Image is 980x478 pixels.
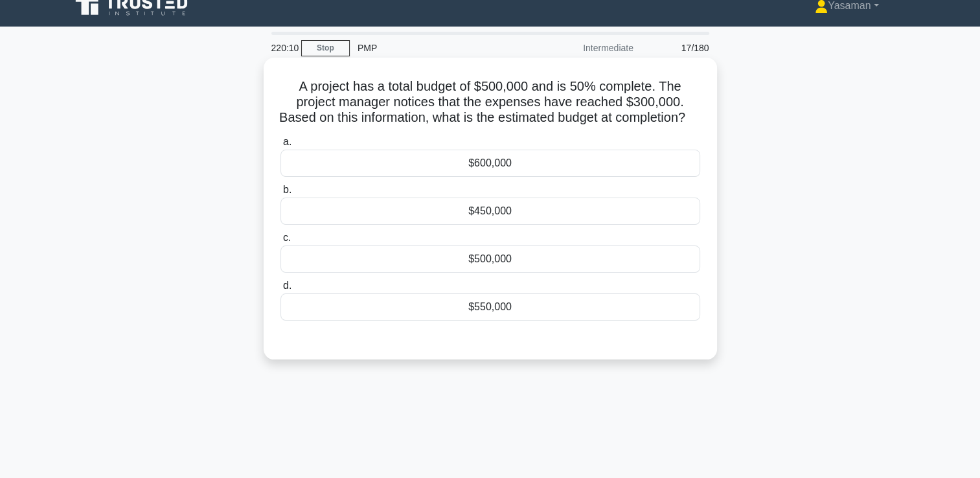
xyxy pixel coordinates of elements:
div: 220:10 [264,35,301,61]
span: c. [283,232,291,243]
a: Stop [301,40,350,56]
span: d. [283,280,291,291]
div: $450,000 [280,198,700,225]
div: $600,000 [280,150,700,177]
h5: A project has a total budget of $500,000 and is 50% complete. The project manager notices that th... [279,78,701,126]
span: a. [283,136,291,147]
div: $500,000 [280,245,700,273]
div: $550,000 [280,293,700,321]
div: PMP [350,35,528,61]
div: Intermediate [528,35,641,61]
span: b. [283,184,291,195]
div: 17/180 [641,35,717,61]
